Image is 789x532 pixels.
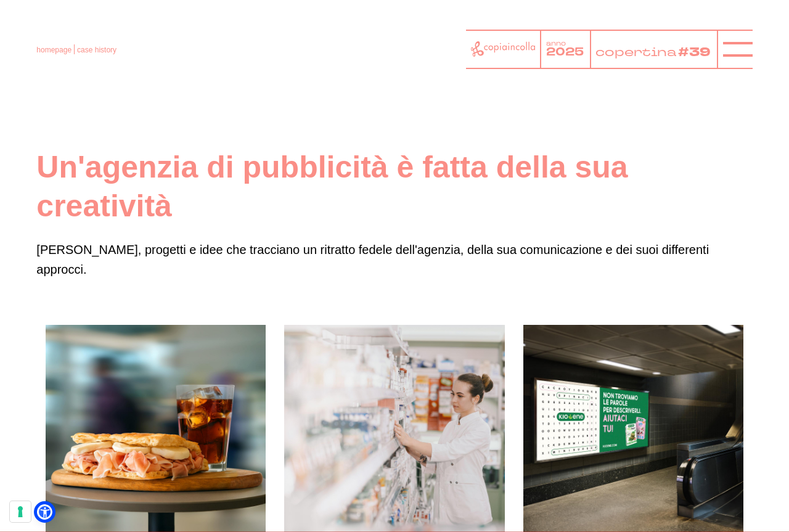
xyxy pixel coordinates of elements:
[36,148,752,225] h1: Un'agenzia di pubblicità è fatta della sua creatività
[37,504,52,520] a: Open Accessibility Menu
[77,46,117,54] span: case history
[36,46,72,54] a: homepage
[595,44,677,60] tspan: copertina
[546,44,584,59] tspan: 2025
[546,39,566,47] tspan: anno
[36,240,752,279] p: [PERSON_NAME], progetti e idee che tracciano un ritratto fedele dell'agenzia, della sua comunicaz...
[10,501,31,522] button: Le tue preferenze relative al consenso per le tecnologie di tracciamento
[679,44,711,61] tspan: #39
